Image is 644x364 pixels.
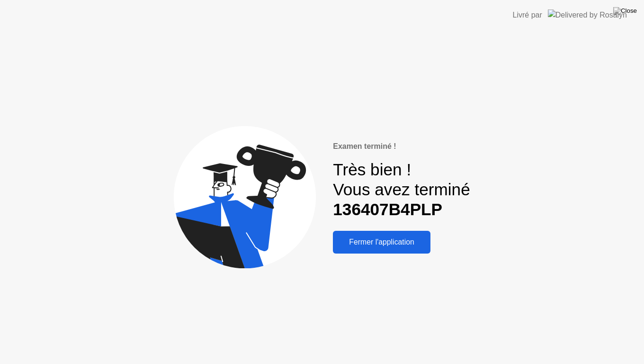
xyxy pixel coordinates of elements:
b: 136407B4PLP [333,200,442,218]
div: Fermer l'application [336,238,428,246]
div: Livré par [513,9,542,21]
div: Examen terminé ! [333,141,470,152]
img: Close [613,7,637,15]
img: Delivered by Rosalyn [548,9,627,20]
button: Fermer l'application [333,231,430,254]
div: Très bien ! Vous avez terminé [333,160,470,220]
